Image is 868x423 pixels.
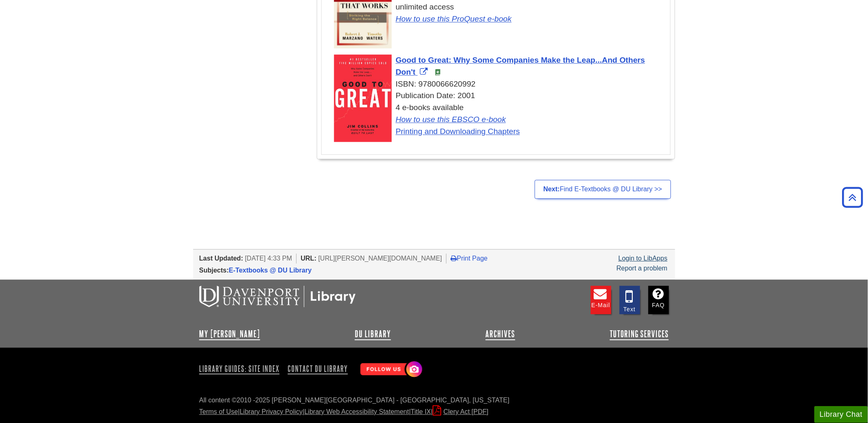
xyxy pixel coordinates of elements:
a: Terms of Use [199,408,238,415]
div: ISBN: 9780066620992 [334,78,666,90]
a: Printing and Downloading Chapters [396,127,520,136]
span: [URL][PERSON_NAME][DOMAIN_NAME] [318,255,442,262]
img: Follow Us! Instagram [356,358,424,381]
a: Clery Act [433,408,489,415]
a: Tutoring Services [610,329,669,339]
span: [DATE] 4:33 PM [245,255,292,262]
a: Library Web Accessibility Statement [304,408,409,415]
img: e-Book [435,69,441,75]
a: Archives [486,329,515,339]
a: DU Library [355,329,391,339]
a: Report a problem [617,265,668,272]
button: Library Chat [814,406,868,423]
a: Back to Top [840,192,866,203]
i: Print Page [451,255,457,261]
a: E-mail [591,286,611,314]
a: My [PERSON_NAME] [199,329,260,339]
strong: Next: [543,186,560,193]
a: Library Privacy Policy [240,408,303,415]
a: Title IX [411,408,431,415]
a: Contact DU Library [285,362,351,376]
div: unlimited access [334,1,666,25]
div: Publication Date: 2001 [334,90,666,102]
a: Login to LibApps [618,255,667,262]
a: How to use this ProQuest e-book [396,14,512,23]
span: Subjects: [199,267,229,274]
a: Print Page [451,255,488,262]
a: E-Textbooks @ DU Library [229,267,312,274]
span: Good to Great: Why Some Companies Make the Leap...And Others Don't [396,56,646,76]
a: How to use this EBSCO e-book [396,115,506,124]
a: Text [620,286,640,314]
span: Last Updated: [199,255,243,262]
a: Library Guides: Site Index [199,362,283,376]
img: DU Libraries [199,286,356,307]
img: Cover Art [334,54,392,142]
a: Next:Find E-Textbooks @ DU Library >> [535,180,671,199]
a: FAQ [648,286,669,314]
div: 4 e-books available [334,102,666,137]
span: URL: [301,255,316,262]
div: All content ©2010 - 2025 [PERSON_NAME][GEOGRAPHIC_DATA] - [GEOGRAPHIC_DATA], [US_STATE] | | | | [199,395,669,417]
a: Link opens in new window [396,56,646,76]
